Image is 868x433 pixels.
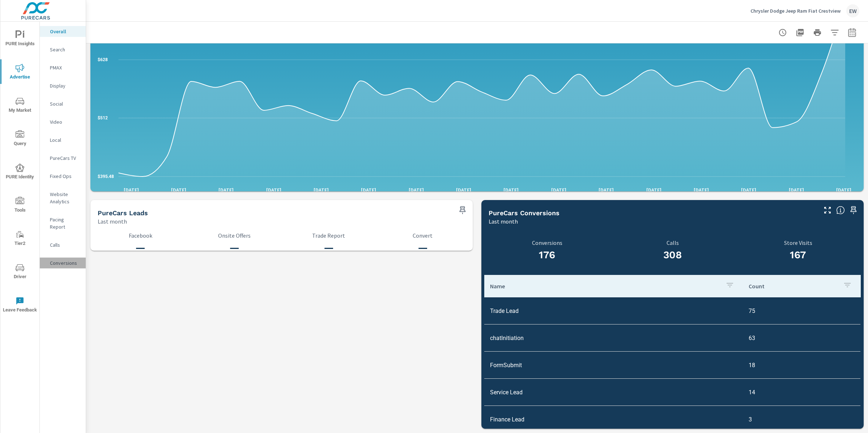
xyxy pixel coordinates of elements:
[810,25,825,40] button: Print Report
[50,100,80,107] p: Social
[845,25,859,40] button: Select Date Range
[192,232,277,239] p: Onsite Offers
[404,186,429,194] p: [DATE]
[793,25,807,40] button: "Export Report to PDF"
[784,186,809,194] p: [DATE]
[846,4,859,17] div: EW
[735,249,861,261] h3: 167
[489,249,605,261] h3: 176
[689,186,714,194] p: [DATE]
[848,204,859,216] span: Save this to your personalized report
[735,239,861,246] p: Store Visits
[98,174,114,179] text: $395.48
[489,239,605,246] p: Conversions
[98,232,183,239] p: Facebook
[50,216,80,230] p: Pacing Report
[3,230,37,248] span: Tier2
[286,232,371,239] p: Trade Report
[3,30,37,48] span: PURE Insights
[286,242,371,254] h3: —
[50,241,80,249] p: Calls
[50,154,80,162] p: PureCars TV
[546,186,571,194] p: [DATE]
[50,46,80,53] p: Search
[3,263,37,281] span: Driver
[98,209,148,217] h5: PureCars Leads
[50,82,80,89] p: Display
[98,115,108,120] text: $512
[192,242,277,254] h3: —
[40,239,86,250] div: Calls
[40,98,86,109] div: Social
[484,356,743,374] td: FormSubmit
[40,116,86,127] div: Video
[490,283,720,290] p: Name
[484,383,743,402] td: Service Lead
[50,259,80,267] p: Conversions
[822,204,833,216] button: Make Fullscreen
[50,191,80,205] p: Website Analytics
[40,171,86,182] div: Fixed Ops
[50,64,80,71] p: PMAX
[40,62,86,73] div: PMAX
[749,283,837,290] p: Count
[736,186,761,194] p: [DATE]
[50,118,80,126] p: Video
[261,186,286,194] p: [DATE]
[3,197,37,215] span: Tools
[593,186,619,194] p: [DATE]
[98,57,108,62] text: $628
[498,186,524,194] p: [DATE]
[743,410,860,429] td: 3
[380,232,465,239] p: Convert
[3,130,37,148] span: Query
[50,173,80,180] p: Fixed Ops
[489,217,518,226] p: Last month
[40,214,86,232] div: Pacing Report
[356,186,381,194] p: [DATE]
[40,44,86,55] div: Search
[614,239,731,246] p: Calls
[827,25,842,40] button: Apply Filters
[40,80,86,91] div: Display
[119,186,144,194] p: [DATE]
[489,209,559,217] h5: PureCars Conversions
[743,329,860,347] td: 63
[831,186,856,194] p: [DATE]
[98,217,127,226] p: Last month
[484,329,743,347] td: chatInitiation
[50,136,80,144] p: Local
[743,302,860,320] td: 75
[451,186,476,194] p: [DATE]
[614,249,731,261] h3: 308
[380,242,465,254] h3: —
[743,383,860,402] td: 14
[3,164,37,181] span: PURE Identity
[743,356,860,374] td: 18
[0,22,39,321] div: nav menu
[40,26,86,37] div: Overall
[3,64,37,81] span: Advertise
[40,189,86,207] div: Website Analytics
[836,206,845,215] span: Understand conversion over the selected time range.
[98,242,183,254] h3: —
[457,204,468,216] span: Save this to your personalized report
[213,186,239,194] p: [DATE]
[484,302,743,320] td: Trade Lead
[750,8,841,14] p: Chrysler Dodge Jeep Ram Fiat Crestview
[3,297,37,314] span: Leave Feedback
[641,186,667,194] p: [DATE]
[484,410,743,429] td: Finance Lead
[50,28,80,35] p: Overall
[166,186,191,194] p: [DATE]
[3,97,37,115] span: My Market
[40,135,86,145] div: Local
[40,258,86,268] div: Conversions
[309,186,334,194] p: [DATE]
[40,153,86,164] div: PureCars TV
